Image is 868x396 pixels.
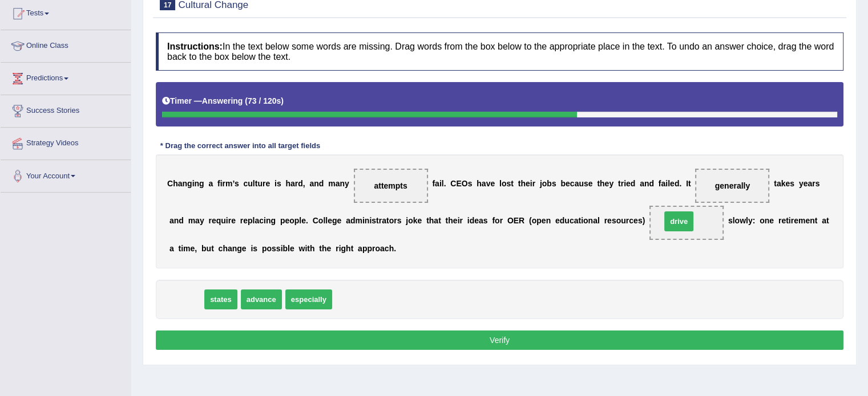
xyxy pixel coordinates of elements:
b: f [217,179,220,188]
b: s [277,179,281,188]
b: a [777,179,781,188]
b: a [593,216,597,225]
b: r [295,179,298,188]
b: e [670,179,675,188]
b: ( [529,216,532,225]
b: n [588,216,593,225]
b: i [665,179,668,188]
b: h [389,244,394,253]
b: e [588,179,593,188]
b: 73 / 120s [248,96,281,105]
b: e [607,216,612,225]
b: p [294,216,300,225]
b: i [467,216,470,225]
b: e [626,179,631,188]
b: n [232,244,237,253]
b: t [815,216,818,225]
b: c [259,216,264,225]
b: t [578,216,581,225]
b: e [474,216,479,225]
b: k [413,216,418,225]
b: a [808,179,812,188]
b: d [470,216,475,225]
b: i [305,244,307,253]
b: d [298,179,303,188]
b: e [242,244,247,253]
b: h [429,216,434,225]
b: h [477,179,482,188]
b: o [318,216,324,225]
b: n [314,179,319,188]
b: h [223,244,228,253]
b: e [804,179,808,188]
b: . [444,179,446,188]
span: advance [241,289,282,309]
b: o [389,216,394,225]
span: attempts [374,181,407,190]
b: d [560,216,565,225]
b: n [174,216,179,225]
b: : [753,216,756,225]
b: ) [281,96,284,105]
b: l [253,216,255,225]
b: a [208,179,213,188]
h5: Timer — [162,97,284,105]
b: y [748,216,753,225]
b: e [190,244,195,253]
b: e [337,216,341,225]
b: s [612,216,616,225]
b: k [781,179,786,188]
a: Predictions [1,63,131,91]
b: a [228,244,232,253]
b: t [211,244,214,253]
b: y [799,179,804,188]
b: t [688,179,691,188]
b: o [267,244,272,253]
b: . [394,244,396,253]
b: m [355,216,362,225]
b: u [579,179,584,188]
b: n [340,179,345,188]
b: t [597,179,600,188]
b: r [228,216,231,225]
b: l [442,179,444,188]
b: r [604,216,607,225]
b: I [686,179,688,188]
b: i [530,179,532,188]
b: Answering [202,96,243,105]
b: a [290,179,295,188]
b: c [629,216,633,225]
b: R [519,216,524,225]
b: r [459,216,462,225]
b: d [631,179,636,188]
b: l [668,179,670,188]
b: O [507,216,514,225]
b: r [336,244,338,253]
b: C [313,216,318,225]
b: c [570,179,575,188]
span: states [204,289,237,309]
b: e [417,216,422,225]
b: t [786,216,789,225]
a: Online Class [1,30,131,59]
b: n [195,179,200,188]
b: b [282,244,288,253]
b: p [248,216,253,225]
b: d [179,216,184,225]
b: n [365,216,370,225]
b: ) [643,216,645,225]
b: p [367,244,372,253]
b: C [167,179,173,188]
b: E [514,216,519,225]
b: s [584,179,588,188]
b: e [781,216,786,225]
b: y [200,216,204,225]
b: g [332,216,337,225]
b: o [542,179,547,188]
b: s [552,179,556,188]
b: h [600,179,605,188]
b: E [456,179,461,188]
b: l [299,216,301,225]
b: r [532,179,535,188]
b: O [462,179,468,188]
